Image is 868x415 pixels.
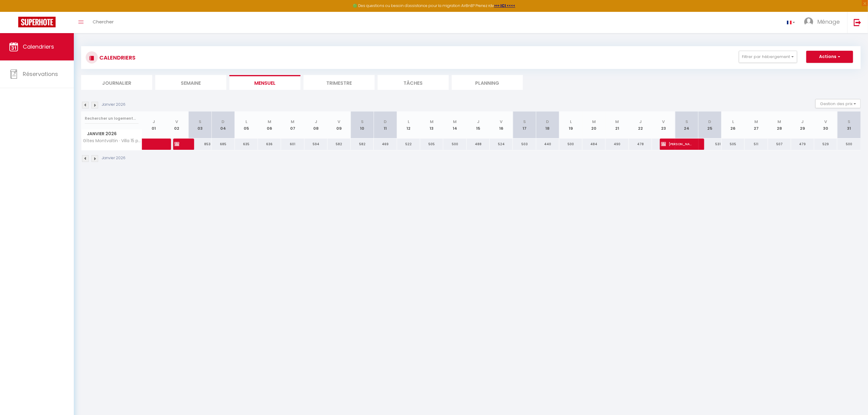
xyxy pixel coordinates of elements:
[142,111,165,139] th: 01
[18,17,56,27] img: Super Booking
[452,75,523,90] li: Planning
[374,139,397,150] div: 469
[768,139,791,150] div: 507
[304,111,328,139] th: 08
[536,111,559,139] th: 18
[817,18,840,26] span: Ménage
[739,51,797,63] button: Filtrer par hébergement
[408,119,410,125] abbr: L
[397,139,420,150] div: 522
[81,75,152,90] li: Journalier
[698,139,722,150] div: 531
[155,75,226,90] li: Semaine
[235,139,258,150] div: 635
[722,111,745,139] th: 26
[513,139,536,150] div: 503
[430,119,434,125] abbr: M
[825,119,827,125] abbr: V
[229,75,300,90] li: Mensuel
[199,119,201,125] abbr: S
[616,119,619,125] abbr: M
[814,139,837,150] div: 529
[384,119,387,125] abbr: D
[258,139,281,150] div: 636
[443,139,466,150] div: 500
[854,19,861,26] img: logout
[351,111,374,139] th: 10
[361,119,364,125] abbr: S
[81,129,142,138] span: Janvier 2026
[211,111,235,139] th: 04
[222,119,225,125] abbr: D
[23,70,58,78] span: Réservations
[745,139,768,150] div: 511
[351,139,374,150] div: 582
[606,111,629,139] th: 21
[23,43,54,50] span: Calendriers
[662,119,665,125] abbr: V
[85,113,139,124] input: Rechercher un logement...
[582,139,606,150] div: 484
[338,119,341,125] abbr: V
[82,139,143,143] span: Gîtes Montvaltin · Villa 15 personnes & jardin
[592,119,596,125] abbr: M
[523,119,526,125] abbr: S
[235,111,258,139] th: 05
[88,12,118,33] a: Chercher
[153,119,155,125] abbr: J
[188,139,211,150] div: 853
[245,119,247,125] abbr: L
[304,75,375,90] li: Trimestre
[281,111,304,139] th: 07
[800,12,847,33] a: ... Ménage
[165,111,188,139] th: 02
[397,111,420,139] th: 12
[837,139,861,150] div: 500
[546,119,549,125] abbr: D
[102,102,125,108] p: Janvier 2026
[698,111,722,139] th: 25
[98,51,136,64] h3: CALENDRIERS
[467,111,490,139] th: 15
[443,111,466,139] th: 14
[328,111,351,139] th: 09
[708,119,712,125] abbr: D
[837,111,861,139] th: 31
[211,139,235,150] div: 685
[639,119,642,125] abbr: J
[291,119,294,125] abbr: M
[315,119,317,125] abbr: J
[582,111,606,139] th: 20
[494,3,515,8] a: >>> ICI <<<<
[804,17,813,26] img: ...
[606,139,629,150] div: 490
[467,139,490,150] div: 488
[675,111,698,139] th: 24
[477,119,479,125] abbr: J
[661,138,692,150] span: [PERSON_NAME]
[801,119,804,125] abbr: J
[174,138,182,150] span: Journée du 02 janvier bloquée
[102,155,125,161] p: Janvier 2026
[93,19,114,25] span: Chercher
[420,139,443,150] div: 505
[629,111,652,139] th: 22
[768,111,791,139] th: 28
[536,139,559,150] div: 440
[175,119,178,125] abbr: V
[281,139,304,150] div: 601
[732,119,734,125] abbr: L
[268,119,271,125] abbr: M
[490,139,513,150] div: 524
[570,119,572,125] abbr: L
[754,119,758,125] abbr: M
[745,111,768,139] th: 27
[791,139,814,150] div: 479
[328,139,351,150] div: 582
[374,111,397,139] th: 11
[490,111,513,139] th: 16
[559,139,582,150] div: 500
[258,111,281,139] th: 06
[420,111,443,139] th: 13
